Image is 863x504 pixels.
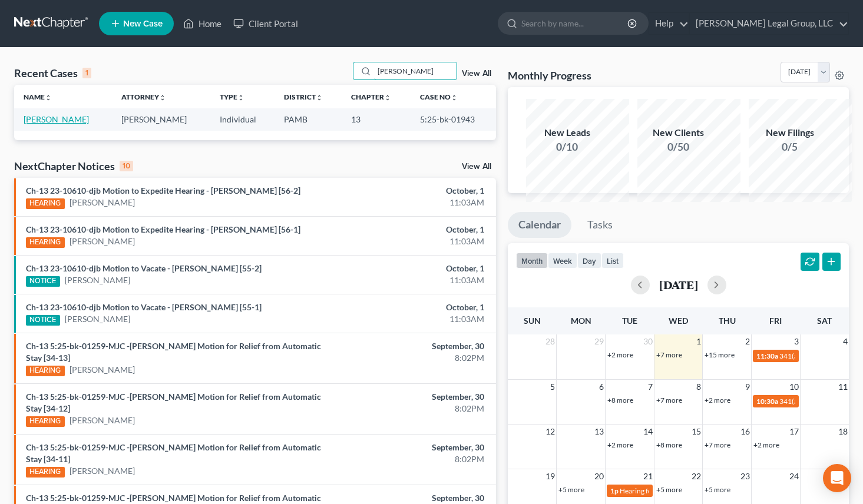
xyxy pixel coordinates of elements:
span: 14 [642,425,654,439]
div: 1 [82,68,91,78]
td: Individual [210,108,275,130]
a: Nameunfold_more [24,92,52,101]
button: list [601,253,624,268]
a: Ch-13 23-10610-djb Motion to Expedite Hearing - [PERSON_NAME] [56-2] [26,185,300,195]
span: New Case [123,19,163,28]
div: September, 30 [339,391,484,403]
span: 21 [642,469,654,483]
div: NOTICE [26,276,60,287]
span: Mon [571,316,591,326]
a: Ch-13 23-10610-djb Motion to Expedite Hearing - [PERSON_NAME] [56-1] [26,224,300,234]
span: Thu [719,316,736,326]
a: [PERSON_NAME] [70,197,135,208]
div: 0/10 [526,140,609,154]
a: Calendar [508,212,571,238]
div: 0/5 [749,140,831,154]
div: Open Intercom Messenger [823,464,851,492]
td: PAMB [275,108,342,130]
span: 10 [788,380,800,394]
div: 8:02PM [339,352,484,364]
a: Attorneyunfold_more [121,92,166,101]
a: +7 more [656,350,682,359]
a: Tasks [577,212,623,238]
span: 18 [837,425,849,439]
span: 7 [647,380,654,394]
a: +5 more [558,485,584,494]
a: Ch-13 23-10610-djb Motion to Vacate - [PERSON_NAME] [55-2] [26,263,262,273]
span: 6 [598,380,605,394]
div: New Leads [526,126,609,140]
div: HEARING [26,237,65,248]
span: Fri [769,316,782,326]
h3: Monthly Progress [508,68,591,82]
a: +5 more [656,485,682,494]
span: 11:30a [756,352,778,360]
span: 16 [739,425,751,439]
a: +8 more [656,440,682,449]
span: 12 [544,425,556,439]
a: +15 more [705,350,735,359]
div: NextChapter Notices [14,159,133,173]
a: Ch-13 5:25-bk-01259-MJC -[PERSON_NAME] Motion for Relief from Automatic Stay [34-12] [26,392,321,413]
a: +2 more [607,350,633,359]
div: 11:03AM [339,236,484,247]
div: HEARING [26,467,65,478]
a: [PERSON_NAME] [70,415,135,426]
h2: [DATE] [659,278,698,291]
span: 4 [842,334,849,349]
a: +7 more [656,396,682,404]
div: 11:03AM [339,313,484,325]
a: +2 more [607,440,633,449]
a: View All [462,69,491,78]
div: September, 30 [339,442,484,453]
a: [PERSON_NAME] [70,364,135,376]
div: October, 1 [339,301,484,313]
span: 30 [642,334,654,349]
input: Search by name... [521,12,629,34]
a: +2 more [705,396,730,404]
div: HEARING [26,198,65,209]
span: 8 [695,380,702,394]
a: [PERSON_NAME] Legal Group, LLC [690,13,848,34]
i: unfold_more [159,94,166,101]
span: 11 [837,380,849,394]
span: 29 [593,334,605,349]
a: [PERSON_NAME] [24,114,89,124]
span: 1p [610,486,619,495]
i: unfold_more [316,94,323,101]
a: Client Portal [227,13,304,34]
a: [PERSON_NAME] [65,274,130,286]
a: [PERSON_NAME] [65,313,130,325]
a: [PERSON_NAME] [70,236,135,247]
a: Ch-13 23-10610-djb Motion to Vacate - [PERSON_NAME] [55-1] [26,302,262,312]
span: Sat [817,316,832,326]
a: +2 more [753,440,779,449]
a: View All [462,163,491,171]
span: Wed [669,316,688,326]
span: 19 [544,469,556,483]
a: Home [177,13,227,34]
a: Case Nounfold_more [420,92,458,101]
div: September, 30 [339,492,484,504]
button: week [548,253,577,268]
i: unfold_more [384,94,391,101]
div: New Clients [637,126,720,140]
button: month [516,253,548,268]
div: HEARING [26,366,65,376]
td: 13 [342,108,410,130]
div: September, 30 [339,340,484,352]
input: Search by name... [374,62,457,79]
div: HEARING [26,416,65,427]
a: +5 more [705,485,730,494]
span: 3 [793,334,800,349]
a: Districtunfold_more [284,92,323,101]
span: 9 [744,380,751,394]
span: 24 [788,469,800,483]
div: 8:02PM [339,403,484,415]
div: 0/50 [637,140,720,154]
button: day [577,253,601,268]
div: New Filings [749,126,831,140]
i: unfold_more [237,94,244,101]
i: unfold_more [45,94,52,101]
span: 22 [690,469,702,483]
